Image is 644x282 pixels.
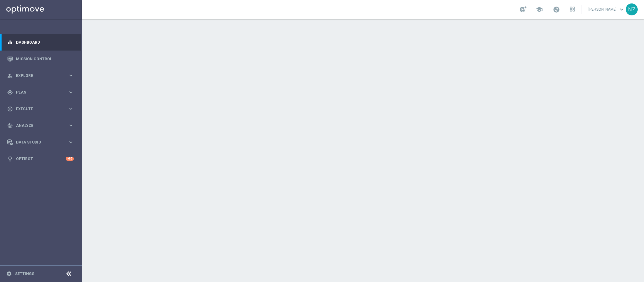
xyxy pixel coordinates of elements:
[68,89,74,95] i: keyboard_arrow_right
[16,140,68,144] span: Data Studio
[7,57,74,62] button: Mission Control
[7,73,74,78] button: person_search Explore keyboard_arrow_right
[7,40,13,45] i: equalizer
[7,150,74,167] div: Optibot
[7,89,13,95] i: gps_fixed
[16,34,74,51] a: Dashboard
[536,6,543,13] span: school
[618,6,625,13] span: keyboard_arrow_down
[16,124,68,127] span: Analyze
[7,73,68,79] div: Explore
[16,90,68,94] span: Plan
[7,106,74,111] button: play_circle_outline Execute keyboard_arrow_right
[16,51,74,67] a: Mission Control
[68,106,74,112] i: keyboard_arrow_right
[7,123,74,128] button: track_changes Analyze keyboard_arrow_right
[6,271,12,277] i: settings
[7,89,68,95] div: Plan
[68,73,74,79] i: keyboard_arrow_right
[16,107,68,111] span: Execute
[68,139,74,145] i: keyboard_arrow_right
[7,34,74,51] div: Dashboard
[7,40,74,45] button: equalizer Dashboard
[16,150,66,167] a: Optibot
[7,123,68,128] div: Analyze
[7,123,13,128] i: track_changes
[7,90,74,95] button: gps_fixed Plan keyboard_arrow_right
[15,272,34,276] a: Settings
[588,5,626,14] a: [PERSON_NAME]keyboard_arrow_down
[66,157,74,161] div: +10
[7,106,13,112] i: play_circle_outline
[7,156,74,161] button: lightbulb Optibot +10
[7,139,68,145] div: Data Studio
[7,73,13,79] i: person_search
[7,140,74,145] button: Data Studio keyboard_arrow_right
[7,51,74,67] div: Mission Control
[16,74,68,78] span: Explore
[626,3,638,15] div: NZ
[68,122,74,128] i: keyboard_arrow_right
[7,156,13,162] i: lightbulb
[7,106,68,112] div: Execute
